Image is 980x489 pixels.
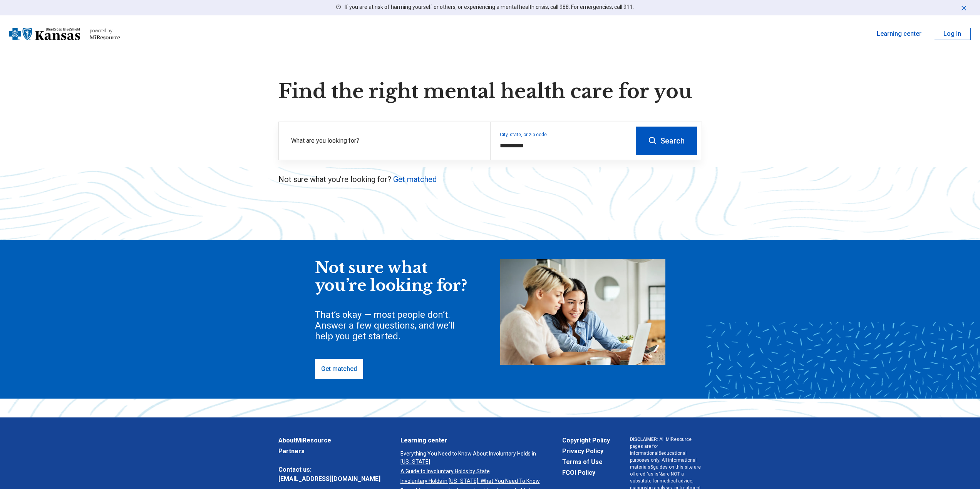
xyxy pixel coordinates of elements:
[877,29,921,38] a: Learning center
[400,450,542,466] a: Everything You Need to Know About Involuntary Holds in [US_STATE]
[278,174,702,185] p: Not sure what you’re looking for?
[400,477,542,485] a: Involuntary Holds in [US_STATE]: What You Need To Know
[278,447,380,456] a: Partners
[278,465,380,474] span: Contact us:
[315,259,469,294] div: Not sure what you’re looking for?
[90,27,120,34] div: powered by
[562,457,610,467] a: Terms of Use
[562,447,610,456] a: Privacy Policy
[9,25,120,43] a: Blue Cross Blue Shield Kansaspowered by
[630,437,657,442] span: DISCLAIMER
[562,436,610,445] a: Copyright Policy
[278,80,702,103] h1: Find the right mental health care for you
[9,25,80,43] img: Blue Cross Blue Shield Kansas
[278,474,380,484] a: [EMAIL_ADDRESS][DOMAIN_NAME]
[960,3,968,12] button: Dismiss
[345,3,634,11] p: If you are at risk of harming yourself or others, or experiencing a mental health crisis, call 98...
[315,309,469,342] div: That’s okay — most people don’t. Answer a few questions, and we’ll help you get started.
[636,127,697,155] button: Search
[400,436,542,445] a: Learning center
[315,359,363,379] a: Get matched
[291,136,481,145] label: What are you looking for?
[562,468,610,477] a: FCOI Policy
[934,28,971,40] button: Log In
[278,436,380,445] a: AboutMiResource
[393,175,437,184] a: Get matched
[400,467,542,476] a: A Guide to Involuntary Holds by State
